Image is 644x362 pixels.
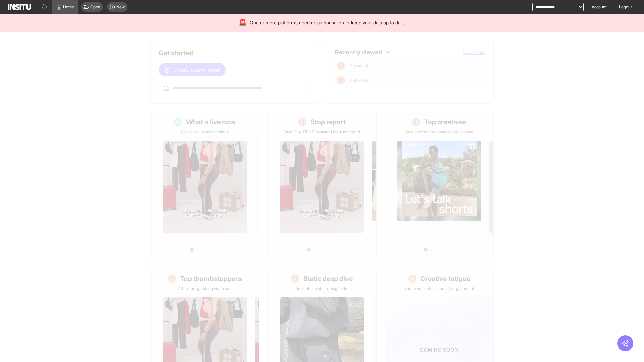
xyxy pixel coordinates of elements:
span: Home [63,4,74,10]
img: Logo [8,4,31,10]
span: New [116,4,125,10]
span: Open [90,4,100,10]
span: One or more platforms need re-authorisation to keep your data up to date. [250,19,406,26]
div: 🚨 [238,18,247,27]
